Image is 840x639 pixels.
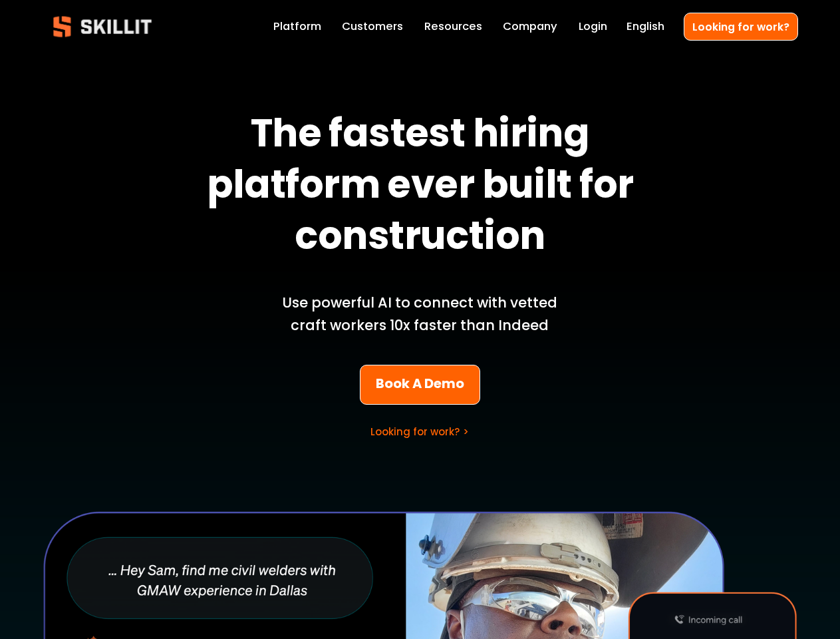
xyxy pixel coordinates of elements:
[42,7,163,47] img: Skillit
[342,17,403,36] a: Customers
[424,17,482,36] a: folder dropdown
[424,19,482,35] span: Resources
[579,17,607,36] a: Login
[273,17,321,36] a: Platform
[627,17,664,36] div: language picker
[684,13,798,40] a: Looking for work?
[265,292,575,337] p: Use powerful AI to connect with vetted craft workers 10x faster than Indeed
[207,104,641,272] strong: The fastest hiring platform ever built for construction
[370,425,469,439] a: Looking for work? >
[627,19,664,35] span: English
[503,17,557,36] a: Company
[360,365,480,405] a: Book A Demo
